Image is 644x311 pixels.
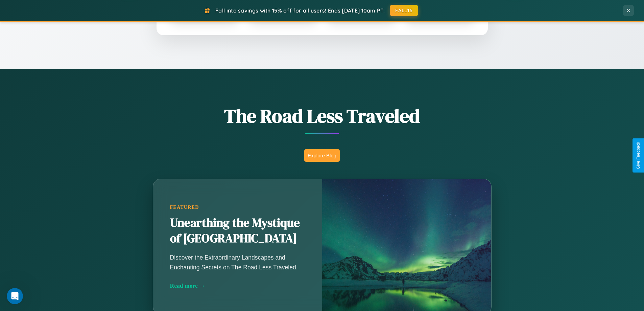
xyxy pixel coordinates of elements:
iframe: Intercom live chat [7,288,23,304]
h2: Unearthing the Mystique of [GEOGRAPHIC_DATA] [170,215,305,246]
span: Fall into savings with 15% off for all users! Ends [DATE] 10am PT. [215,7,385,14]
h1: The Road Less Traveled [119,103,525,129]
div: Featured [170,204,305,210]
button: Explore Blog [304,149,340,162]
button: FALL15 [390,5,418,16]
p: Discover the Extraordinary Landscapes and Enchanting Secrets on The Road Less Traveled. [170,253,305,272]
div: Read more → [170,282,305,289]
div: Give Feedback [636,142,641,169]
